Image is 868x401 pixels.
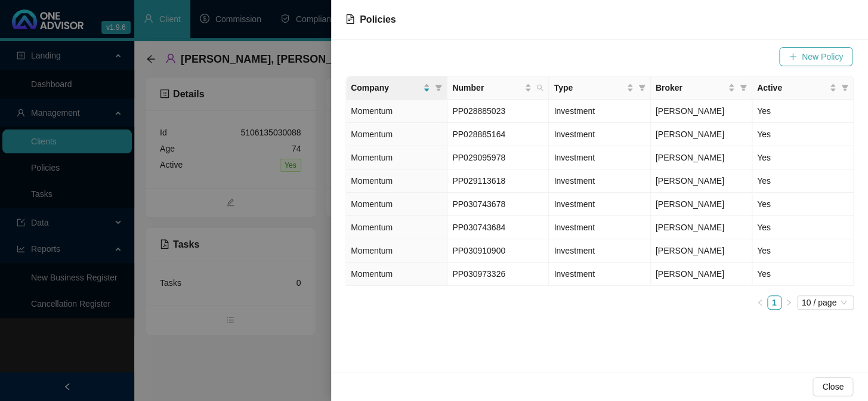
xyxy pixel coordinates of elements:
[549,76,650,100] th: Type
[554,199,594,209] span: Investment
[554,269,594,279] span: Investment
[802,50,843,63] span: New Policy
[752,76,854,100] th: Active
[447,76,549,100] th: Number
[452,246,505,255] span: PP030910900
[554,246,594,255] span: Investment
[554,106,594,116] span: Investment
[656,106,724,116] span: [PERSON_NAME]
[351,246,393,255] span: Momentum
[452,223,505,232] span: PP030743684
[351,176,393,186] span: Momentum
[651,76,752,100] th: Broker
[351,81,421,94] span: Company
[752,239,854,263] td: Yes
[785,299,792,306] span: right
[781,295,796,310] button: right
[360,14,396,24] span: Policies
[656,176,724,186] span: [PERSON_NAME]
[753,295,767,310] button: left
[433,79,444,97] span: filter
[656,269,724,279] span: [PERSON_NAME]
[779,47,852,66] button: New Policy
[740,84,747,91] span: filter
[768,296,781,309] a: 1
[767,295,781,310] li: 1
[756,299,764,306] span: left
[656,199,724,209] span: [PERSON_NAME]
[752,123,854,146] td: Yes
[554,223,594,232] span: Investment
[656,153,724,162] span: [PERSON_NAME]
[752,100,854,123] td: Yes
[656,129,724,139] span: [PERSON_NAME]
[752,263,854,286] td: Yes
[351,106,393,116] span: Momentum
[351,199,393,209] span: Momentum
[435,84,442,91] span: filter
[452,81,522,94] span: Number
[351,223,393,232] span: Momentum
[656,223,724,232] span: [PERSON_NAME]
[789,53,797,61] span: plus
[351,269,393,279] span: Momentum
[636,79,648,97] span: filter
[351,129,393,139] span: Momentum
[351,153,393,162] span: Momentum
[656,246,724,255] span: [PERSON_NAME]
[534,79,546,97] span: search
[554,153,594,162] span: Investment
[757,81,827,94] span: Active
[345,14,355,24] span: file-text
[822,380,844,393] span: Close
[452,106,505,116] span: PP028885023
[752,169,854,193] td: Yes
[452,129,505,139] span: PP028885164
[554,176,594,186] span: Investment
[452,153,505,162] span: PP029095978
[554,81,623,94] span: Type
[813,377,853,396] button: Close
[802,296,849,309] span: 10 / page
[536,84,543,91] span: search
[797,295,854,310] div: Page Size
[638,84,645,91] span: filter
[839,79,851,97] span: filter
[554,129,594,139] span: Investment
[452,269,505,279] span: PP030973326
[737,79,749,97] span: filter
[841,84,848,91] span: filter
[752,216,854,239] td: Yes
[752,193,854,216] td: Yes
[781,295,796,310] li: Next Page
[656,81,725,94] span: Broker
[753,295,767,310] li: Previous Page
[752,146,854,169] td: Yes
[452,176,505,186] span: PP029113618
[452,199,505,209] span: PP030743678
